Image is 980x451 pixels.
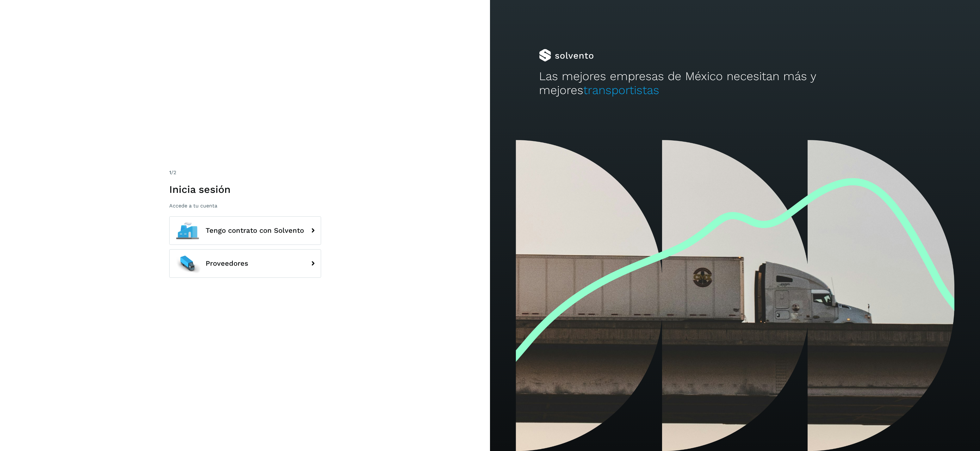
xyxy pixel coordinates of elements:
h2: Las mejores empresas de México necesitan más y mejores [539,69,931,98]
p: Accede a tu cuenta [169,203,321,209]
span: 1 [169,169,171,175]
span: Tengo contrato con Solvento [206,227,304,234]
span: transportistas [583,83,659,97]
button: Proveedores [169,249,321,278]
button: Tengo contrato con Solvento [169,216,321,245]
span: Proveedores [206,260,248,267]
h1: Inicia sesión [169,183,321,195]
div: /2 [169,169,321,176]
